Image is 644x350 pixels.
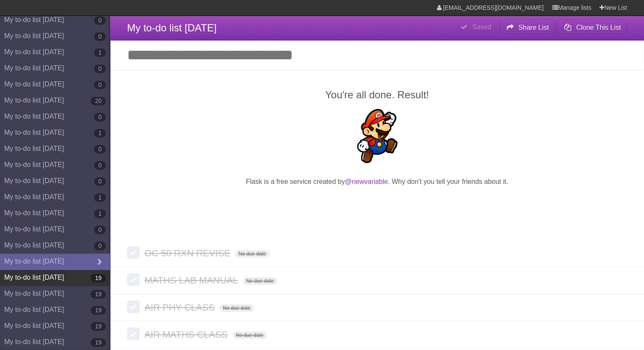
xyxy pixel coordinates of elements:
b: 19 [91,322,106,331]
label: Done [127,246,140,259]
span: AIR MATHS CLASS [144,329,229,340]
b: 0 [94,242,106,250]
b: Saved [472,23,491,31]
span: No due date [243,277,277,285]
button: Share List [500,20,556,35]
b: 0 [94,64,106,73]
b: 20 [91,97,106,105]
span: No due date [232,331,267,339]
label: Done [127,273,140,286]
button: Clone This List [557,20,627,35]
b: Clone This List [576,24,621,31]
span: AIR PHY CLASS [144,302,217,313]
b: 0 [94,81,106,89]
b: 19 [91,306,106,314]
b: 0 [94,113,106,121]
label: Done [127,328,140,340]
b: 0 [94,145,106,153]
iframe: X Post Button [362,197,392,209]
span: My to-do list [DATE] [127,22,217,33]
b: 19 [91,338,106,347]
label: Done [127,300,140,313]
b: 19 [91,274,106,282]
h2: You're all done. Result! [127,87,627,103]
b: 0 [94,16,106,25]
a: @newvariable [345,178,388,185]
span: No due date [235,250,269,258]
b: 1 [94,48,106,57]
p: Flask is a free service created by . Why don't you tell your friends about it. [127,177,627,187]
b: Share List [518,24,549,31]
b: 19 [91,290,106,298]
b: 1 [94,193,106,202]
img: Super Mario [350,109,404,163]
span: No due date [219,304,254,312]
b: 0 [94,177,106,186]
b: 1 [94,209,106,218]
b: 0 [94,32,106,41]
b: 0 [94,225,106,234]
span: MATHS LAB MANUAL [144,275,240,286]
b: 0 [94,161,106,169]
span: OC 50 RXN REVISE [144,248,232,258]
b: 1 [94,129,106,137]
